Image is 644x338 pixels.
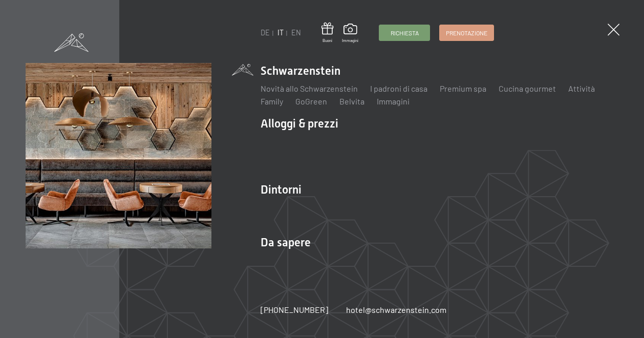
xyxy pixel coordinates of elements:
[446,29,487,37] span: Prenotazione
[261,304,328,315] a: [PHONE_NUMBER]
[342,24,358,43] a: Immagini
[379,25,430,40] a: Richiesta
[261,83,358,93] a: Novità allo Schwarzenstein
[346,304,446,315] a: hotel@schwarzenstein.com
[339,96,364,106] a: Belvita
[370,83,427,93] a: I padroni di casa
[391,29,419,37] span: Richiesta
[261,305,328,314] span: [PHONE_NUMBER]
[295,96,327,106] a: GoGreen
[321,38,333,44] span: Buoni
[440,83,486,93] a: Premium spa
[261,28,270,37] a: DE
[377,96,410,106] a: Immagini
[499,83,556,93] a: Cucina gourmet
[321,23,333,44] a: Buoni
[261,96,283,106] a: Family
[568,83,595,93] a: Attività
[26,63,211,248] img: [Translate to Italienisch:]
[440,25,493,40] a: Prenotazione
[291,28,301,37] a: EN
[277,28,284,37] a: IT
[342,38,358,44] span: Immagini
